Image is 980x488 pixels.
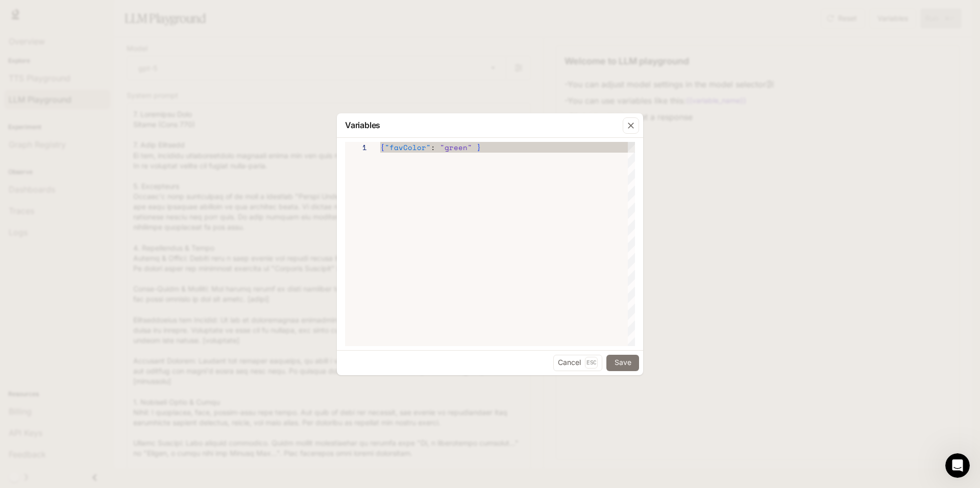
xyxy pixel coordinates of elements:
[553,355,602,371] button: CancelEsc
[945,453,970,478] iframe: Intercom live chat
[431,142,435,153] span: :
[585,357,598,368] p: Esc
[440,142,472,153] span: "green"
[477,142,481,153] span: }
[606,355,639,371] button: Save
[385,142,431,153] span: "favColor"
[345,142,367,153] div: 1
[380,142,385,153] span: {
[345,119,380,131] p: Variables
